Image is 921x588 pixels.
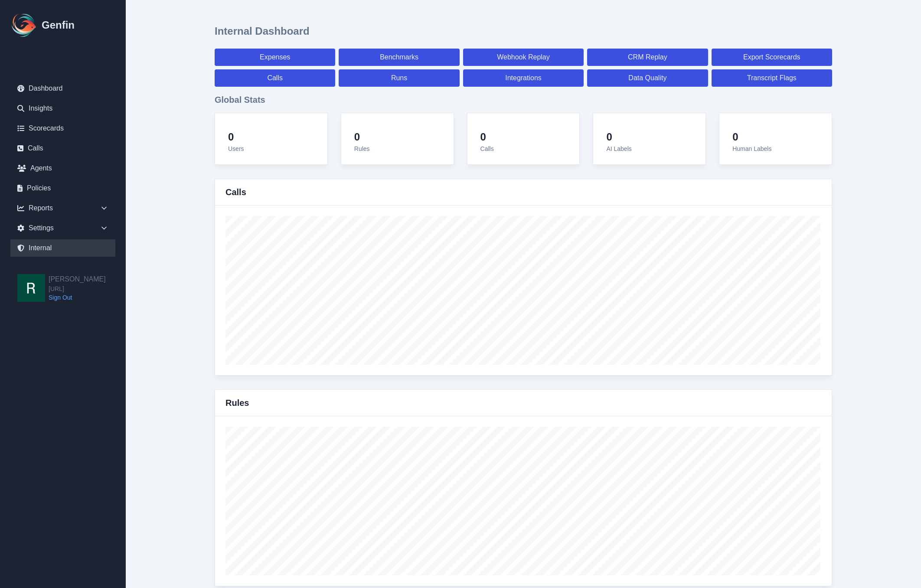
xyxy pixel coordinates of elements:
a: Export Scorecards [712,49,832,66]
a: Transcript Flags [712,69,832,87]
h2: [PERSON_NAME] [49,274,106,284]
h1: Genfin [42,18,75,32]
h3: Global Stats [215,94,832,106]
img: Rob Kwok [17,274,45,302]
a: Calls [215,69,335,87]
a: Policies [10,180,115,197]
a: Scorecards [10,120,115,137]
a: Internal [10,239,115,257]
span: Users [228,145,244,152]
h4: 0 [228,131,244,144]
a: Integrations [463,69,584,87]
a: Runs [339,69,459,87]
h4: 0 [606,131,631,144]
h3: Rules [225,397,249,409]
h3: Calls [225,186,246,198]
div: Reports [10,199,115,217]
span: Rules [354,145,370,152]
a: Agents [10,160,115,177]
h4: 0 [354,131,370,144]
h1: Internal Dashboard [215,24,310,38]
span: [URL] [49,284,106,293]
span: Human Labels [732,145,771,152]
a: Data Quality [587,69,708,87]
span: Calls [480,145,494,152]
a: Sign Out [49,293,106,302]
a: Insights [10,100,115,117]
a: Webhook Replay [463,49,584,66]
a: CRM Replay [587,49,708,66]
img: Logo [10,11,38,39]
a: Calls [10,140,115,157]
div: Settings [10,219,115,237]
span: AI Labels [606,145,631,152]
a: Benchmarks [339,49,459,66]
h4: 0 [480,131,494,144]
h4: 0 [732,131,771,144]
a: Dashboard [10,80,115,97]
a: Expenses [215,49,335,66]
